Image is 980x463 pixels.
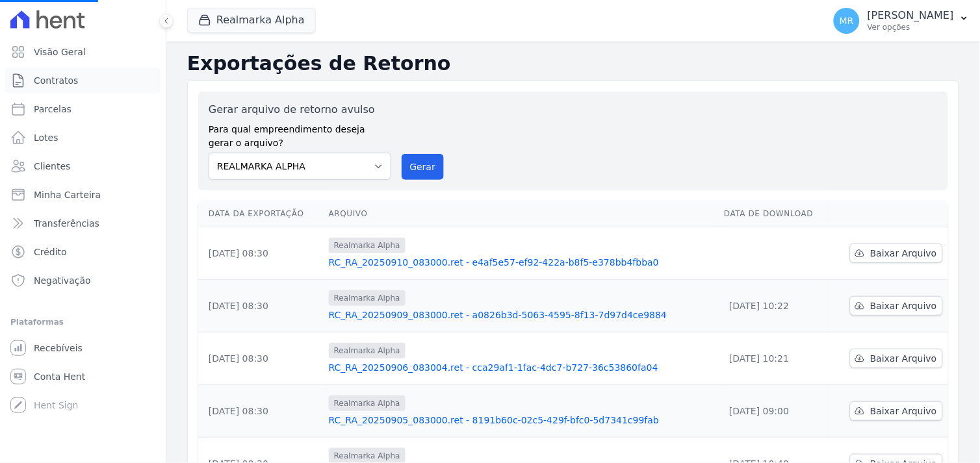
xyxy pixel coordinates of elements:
[850,349,943,368] a: Baixar Arquivo
[329,414,714,427] a: RC_RA_20250905_083000.ret - 8191b60c-02c5-429f-bfc0-5d7341c99fab
[5,364,161,390] a: Conta Hent
[187,52,959,75] h2: Exportações de Retorno
[5,268,161,294] a: Negativação
[329,361,714,374] a: RC_RA_20250906_083004.ret - cca29af1-1fac-4dc7-b727-36c53860fa04
[5,239,161,265] a: Crédito
[719,280,831,332] td: [DATE] 10:22
[34,160,70,173] span: Clientes
[198,332,324,385] td: [DATE] 08:30
[329,395,406,411] span: Realmarka Alpha
[329,290,406,306] span: Realmarka Alpha
[198,227,324,280] td: [DATE] 08:30
[5,125,161,151] a: Lotes
[870,352,937,365] span: Baixar Arquivo
[719,385,831,438] td: [DATE] 09:00
[34,188,101,201] span: Minha Carteira
[34,274,91,287] span: Negativação
[5,96,161,122] a: Parcelas
[719,201,831,227] th: Data de Download
[198,280,324,332] td: [DATE] 08:30
[34,74,78,87] span: Contratos
[10,314,155,330] div: Plataformas
[402,154,445,180] button: Gerar
[868,22,954,32] p: Ver opções
[5,153,161,179] a: Clientes
[34,103,71,116] span: Parcelas
[850,244,943,263] a: Baixar Arquivo
[868,9,954,22] p: [PERSON_NAME]
[719,332,831,385] td: [DATE] 10:21
[840,16,854,25] span: MR
[5,182,161,208] a: Minha Carteira
[329,343,406,358] span: Realmarka Alpha
[870,405,937,418] span: Baixar Arquivo
[850,296,943,316] a: Baixar Arquivo
[34,370,85,383] span: Conta Hent
[187,8,316,32] button: Realmarka Alpha
[5,210,161,236] a: Transferências
[870,299,937,312] span: Baixar Arquivo
[198,201,324,227] th: Data da Exportação
[823,3,980,39] button: MR [PERSON_NAME] Ver opções
[34,245,67,258] span: Crédito
[5,39,161,65] a: Visão Geral
[5,335,161,361] a: Recebíveis
[34,342,83,355] span: Recebíveis
[198,385,324,438] td: [DATE] 08:30
[324,201,719,227] th: Arquivo
[329,256,714,269] a: RC_RA_20250910_083000.ret - e4af5e57-ef92-422a-b8f5-e378bb4fbba0
[209,102,391,118] label: Gerar arquivo de retorno avulso
[5,68,161,94] a: Contratos
[209,118,391,150] label: Para qual empreendimento deseja gerar o arquivo?
[34,45,86,58] span: Visão Geral
[34,131,58,144] span: Lotes
[329,238,406,253] span: Realmarka Alpha
[850,401,943,421] a: Baixar Arquivo
[329,308,714,321] a: RC_RA_20250909_083000.ret - a0826b3d-5063-4595-8f13-7d97d4ce9884
[34,217,99,230] span: Transferências
[870,247,937,260] span: Baixar Arquivo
